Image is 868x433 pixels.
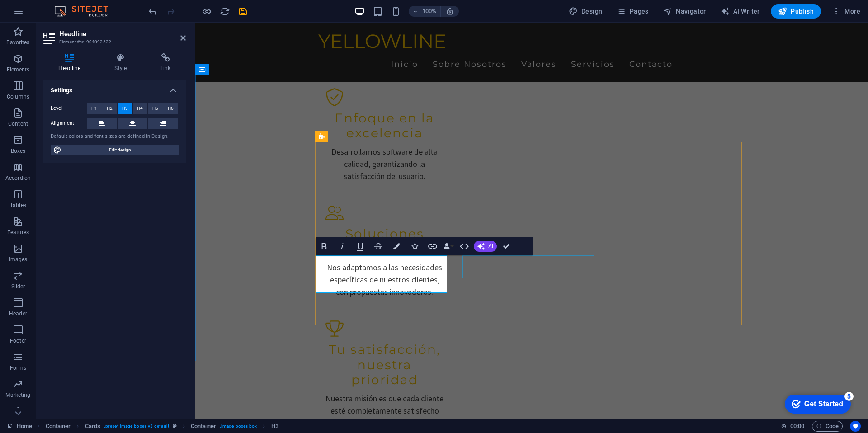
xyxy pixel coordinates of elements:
button: AI [474,241,497,252]
h6: Session time [781,421,805,432]
button: Navigator [660,4,710,19]
span: Publish [778,7,814,16]
p: Marketing [5,391,30,399]
img: Editor Logo [52,6,120,17]
p: Forms [10,364,26,372]
button: H1 [87,103,102,114]
h6: 100% [422,6,437,17]
p: Content [8,120,28,127]
button: H6 [163,103,178,114]
label: Level [51,103,87,114]
button: Italic (⌘I) [334,237,351,255]
button: Design [565,4,606,19]
p: Accordion [5,174,31,182]
span: H3 [122,103,128,114]
button: Publish [771,4,821,19]
i: Undo: Delete elements (Ctrl+Z) [147,6,158,17]
span: 00 00 [790,421,804,432]
span: Edit design [64,145,176,155]
div: Get Started 5 items remaining, 0% complete [7,5,73,24]
i: Save (Ctrl+S) [238,6,248,17]
span: AI Writer [721,7,760,16]
p: Features [7,229,29,236]
p: Columns [7,93,29,100]
span: : [797,423,798,429]
p: Boxes [11,147,26,155]
button: H5 [148,103,163,114]
p: Favorites [6,39,29,46]
p: Footer [10,337,26,344]
i: On resize automatically adjust zoom level to fit chosen device. [446,7,454,15]
button: Strikethrough [370,237,387,255]
div: Design (Ctrl+Alt+Y) [565,4,606,19]
p: Tables [10,202,26,209]
button: Pages [613,4,652,19]
button: H2 [102,103,117,114]
button: Colors [388,237,405,255]
i: Reload page [220,6,230,17]
span: AI [488,244,493,249]
span: H2 [107,103,113,114]
span: . preset-image-boxes-v3-default [104,421,169,432]
h3: Element #ed-904093532 [59,38,168,46]
button: Underline (⌘U) [352,237,369,255]
button: AI Writer [717,4,764,19]
button: 100% [409,6,441,17]
button: Icons [406,237,423,255]
span: Click to select. Double-click to edit [46,421,71,432]
label: Alignment [51,118,87,129]
button: H3 [118,103,132,114]
span: More [832,7,860,16]
span: Click to select. Double-click to edit [191,421,216,432]
p: Header [9,310,27,317]
button: Bold (⌘B) [316,237,333,255]
button: Edit design [51,145,179,155]
nav: breadcrumb [46,421,278,432]
button: H4 [133,103,148,114]
h4: Link [146,53,186,72]
span: H1 [91,103,97,114]
h4: Settings [43,80,186,96]
button: Data Bindings [442,237,455,255]
button: Usercentrics [850,421,861,432]
button: Confirm (⌘+⏎) [498,237,515,255]
button: HTML [456,237,473,255]
span: H5 [152,103,158,114]
button: save [237,6,248,17]
i: This element is a customizable preset [173,424,177,428]
p: Images [9,256,28,263]
h4: Style [99,53,146,72]
span: Navigator [663,7,706,16]
span: H4 [137,103,143,114]
button: Code [812,421,843,432]
button: Click here to leave preview mode and continue editing [201,6,212,17]
p: Elements [7,66,30,73]
span: Pages [617,7,648,16]
button: reload [219,6,230,17]
button: More [828,4,864,19]
p: Slider [11,283,25,290]
div: Get Started [27,10,66,18]
span: . image-boxes-box [220,421,257,432]
span: Click to select. Double-click to edit [271,421,278,432]
button: undo [147,6,158,17]
div: Default colors and font sizes are defined in Design. [51,133,179,141]
button: Link [424,237,441,255]
span: Code [816,421,839,432]
div: 5 [67,2,76,11]
span: H6 [168,103,174,114]
h4: Headline [43,53,99,72]
h2: Headline [59,30,186,38]
span: Click to select. Double-click to edit [85,421,100,432]
a: Click to cancel selection. Double-click to open Pages [7,421,32,432]
span: Design [569,7,603,16]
